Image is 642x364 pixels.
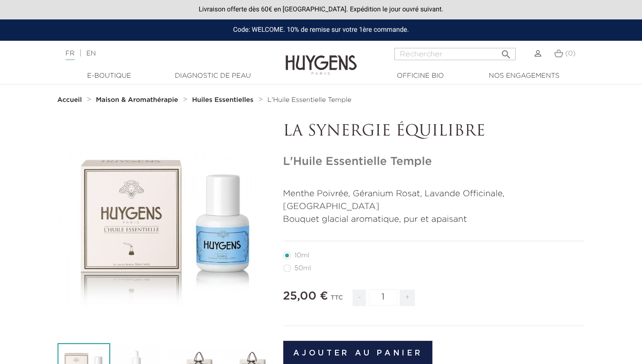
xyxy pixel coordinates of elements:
[283,188,585,213] p: Menthe Poivrée, Géranium Rosat, Lavande Officinale, [GEOGRAPHIC_DATA]
[283,252,321,259] label: 10ml
[400,290,415,306] span: +
[286,40,357,76] img: Huygens
[283,155,585,169] h1: L'Huile Essentielle Temple
[283,291,328,302] span: 25,00 €
[96,96,181,104] a: Maison & Aromathérapie
[96,97,178,103] strong: Maison & Aromathérapie
[500,46,512,57] i: 
[61,48,260,59] div: |
[66,50,75,60] a: FR
[565,50,575,57] span: (0)
[373,71,468,81] a: Officine Bio
[283,264,323,272] label: 50ml
[268,97,352,103] span: L'Huile Essentielle Temple
[86,50,96,57] a: EN
[192,96,256,104] a: Huiles Essentielles
[268,96,352,104] a: L'Huile Essentielle Temple
[57,97,82,103] strong: Accueil
[57,96,84,104] a: Accueil
[353,290,366,306] span: -
[331,288,343,313] div: TTC
[498,45,515,58] button: 
[369,289,397,306] input: Quantité
[62,71,157,81] a: E-Boutique
[192,97,253,103] strong: Huiles Essentielles
[394,48,516,60] input: Rechercher
[477,71,572,81] a: Nos engagements
[283,123,585,141] p: LA SYNERGIE ÉQUILIBRE
[283,213,585,226] p: Bouquet glacial aromatique, pur et apaisant
[165,71,260,81] a: Diagnostic de peau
